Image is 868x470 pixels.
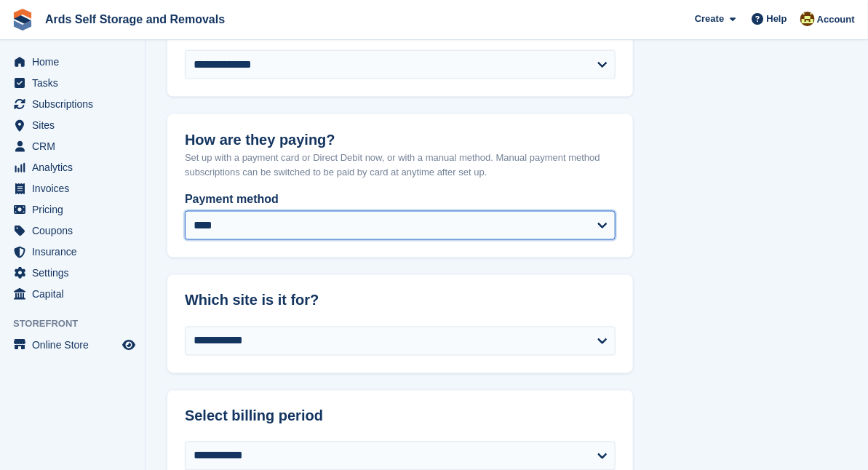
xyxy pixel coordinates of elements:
[7,220,138,241] a: menu
[32,335,119,355] span: Online Store
[7,242,138,262] a: menu
[32,220,119,241] span: Coupons
[185,191,616,208] label: Payment method
[120,336,138,354] a: Preview store
[32,157,119,178] span: Analytics
[7,263,138,283] a: menu
[7,52,138,72] a: menu
[32,73,119,93] span: Tasks
[7,115,138,135] a: menu
[185,292,616,309] h2: Which site is it for?
[185,151,616,179] p: Set up with a payment card or Direct Debit now, or with a manual method. Manual payment method su...
[800,12,815,26] img: Mark McFerran
[185,408,616,425] h2: Select billing period
[13,316,145,331] span: Storefront
[32,263,119,283] span: Settings
[32,284,119,304] span: Capital
[32,94,119,114] span: Subscriptions
[7,136,138,156] a: menu
[32,115,119,135] span: Sites
[32,52,119,72] span: Home
[767,12,787,26] span: Help
[32,136,119,156] span: CRM
[185,132,616,148] h2: How are they paying?
[32,242,119,262] span: Insurance
[7,73,138,93] a: menu
[12,9,33,31] img: stora-icon-8386f47178a22dfd0bd8f6a31ec36ba5ce8667c1dd55bd0f319d3a0aa187defe.svg
[695,12,724,26] span: Create
[7,335,138,355] a: menu
[7,94,138,114] a: menu
[7,284,138,304] a: menu
[7,178,138,199] a: menu
[32,178,119,199] span: Invoices
[32,199,119,220] span: Pricing
[817,12,855,27] span: Account
[7,199,138,220] a: menu
[39,7,231,31] a: Ards Self Storage and Removals
[7,157,138,178] a: menu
